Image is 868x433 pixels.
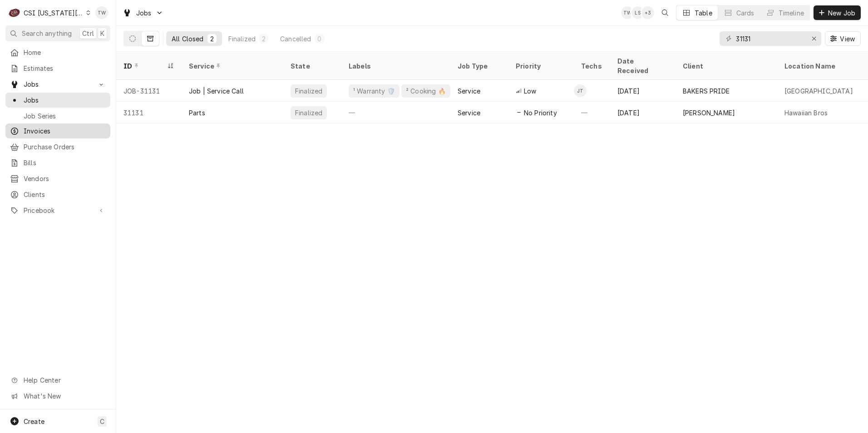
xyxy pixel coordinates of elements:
[779,8,804,18] div: Timeline
[807,31,821,46] button: Erase input
[5,389,110,403] a: Go to What's New
[5,108,110,123] a: Job Series
[5,25,110,41] button: Search anythingCtrlK
[24,79,92,89] span: Jobs
[8,6,21,19] div: C
[172,34,204,44] div: All Closed
[621,6,634,19] div: TW
[24,158,106,167] span: Bills
[24,375,105,385] span: Help Center
[82,29,94,38] span: Ctrl
[24,126,106,136] span: Invoices
[5,123,110,138] a: Invoices
[209,34,215,44] div: 2
[405,86,447,96] div: ² Cooking 🔥
[5,171,110,186] a: Vendors
[24,174,106,183] span: Vendors
[621,6,634,19] div: Tori Warrick's Avatar
[5,61,110,76] a: Estimates
[814,5,861,20] button: New Job
[516,61,565,71] div: Priority
[631,6,644,19] div: LS
[458,108,480,118] div: Service
[5,139,110,154] a: Purchase Orders
[100,29,104,38] span: K
[736,8,755,18] div: Cards
[136,8,152,18] span: Jobs
[189,108,205,118] div: Parts
[631,6,644,19] div: Lindy Springer's Avatar
[5,45,110,60] a: Home
[24,418,44,425] span: Create
[838,34,857,44] span: View
[610,102,676,123] div: [DATE]
[291,61,334,71] div: State
[736,31,804,46] input: Keyword search
[280,34,311,44] div: Cancelled
[641,6,654,19] div: + 3
[617,56,666,75] div: Date Received
[5,187,110,202] a: Clients
[123,61,165,71] div: ID
[683,61,768,71] div: Client
[294,108,323,118] div: Finalized
[24,190,106,199] span: Clients
[610,80,676,102] div: [DATE]
[5,155,110,170] a: Bills
[784,86,853,96] div: [GEOGRAPHIC_DATA]
[24,111,106,121] span: Job Series
[294,86,323,96] div: Finalized
[261,34,266,44] div: 2
[100,417,104,426] span: C
[341,102,450,123] div: —
[24,8,84,18] div: CSI [US_STATE][GEOGRAPHIC_DATA]
[24,95,106,105] span: Jobs
[116,102,182,123] div: 31131
[826,8,857,18] span: New Job
[574,84,587,97] div: JT
[574,102,610,123] div: —
[658,5,672,20] button: Open search
[189,86,244,96] div: Job | Service Call
[24,64,106,73] span: Estimates
[825,31,861,46] button: View
[683,86,730,96] div: BAKERS PRIDE
[24,142,106,152] span: Purchase Orders
[228,34,256,44] div: Finalized
[524,86,536,96] span: Low
[524,108,557,118] span: No Priority
[22,29,72,38] span: Search anything
[784,108,828,118] div: Hawaiian Bros
[24,206,92,215] span: Pricebook
[581,61,603,71] div: Techs
[317,34,322,44] div: 0
[458,86,480,96] div: Service
[574,84,587,97] div: Jimmy Terrell's Avatar
[95,6,108,19] div: Tori Warrick's Avatar
[5,77,110,92] a: Go to Jobs
[119,5,167,20] a: Go to Jobs
[24,48,106,57] span: Home
[5,373,110,388] a: Go to Help Center
[695,8,712,18] div: Table
[5,203,110,218] a: Go to Pricebook
[352,86,396,96] div: ¹ Warranty 🛡️
[116,80,182,102] div: JOB-31131
[683,108,735,118] div: [PERSON_NAME]
[189,61,274,71] div: Service
[24,391,105,401] span: What's New
[349,61,443,71] div: Labels
[95,6,108,19] div: TW
[458,61,501,71] div: Job Type
[5,93,110,108] a: Jobs
[8,6,21,19] div: CSI Kansas City's Avatar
